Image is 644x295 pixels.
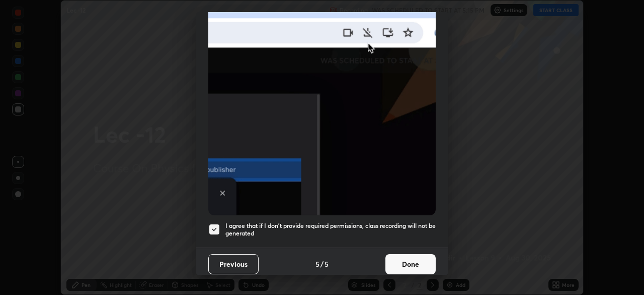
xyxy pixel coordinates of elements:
[320,259,324,269] h4: /
[208,254,259,274] button: Previous
[225,222,436,238] h5: I agree that if I don't provide required permissions, class recording will not be generated
[315,259,319,269] h4: 5
[385,254,436,274] button: Done
[325,259,329,269] h4: 5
